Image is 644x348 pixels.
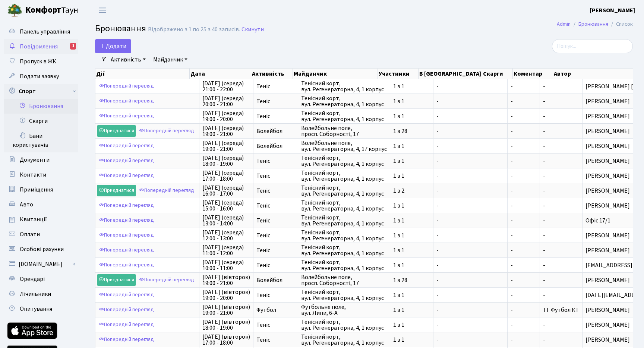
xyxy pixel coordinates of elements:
span: [DATE] (середа) 19:00 - 20:00 [202,110,250,122]
span: Подати заявку [20,72,59,80]
span: - [436,322,504,328]
a: [PERSON_NAME] [590,6,635,15]
span: Документи [20,156,50,164]
span: Орендарі [20,275,45,283]
th: В [GEOGRAPHIC_DATA] [419,69,482,79]
span: Теніс [256,173,295,179]
span: - [543,246,545,254]
span: Теніс [256,232,295,238]
span: - [543,82,545,91]
a: Попередній перегляд [97,80,156,92]
a: Майданчик [150,53,190,66]
span: - [543,187,545,195]
span: - [511,173,537,179]
span: 1 з 1 [393,83,430,89]
button: Переключити навігацію [93,4,112,16]
span: - [543,142,545,150]
a: Контакти [4,167,78,182]
span: Лічильники [20,290,51,298]
span: [DATE] (вівторок) 19:00 - 20:00 [202,289,250,301]
span: Оплати [20,230,40,238]
span: [DATE] (вівторок) 17:00 - 18:00 [202,334,250,346]
th: Дата [190,69,251,79]
span: Пропуск в ЖК [20,57,56,66]
span: Опитування [20,305,52,313]
span: - [511,203,537,209]
span: - [436,277,504,283]
span: 1 з 1 [393,322,430,328]
a: Попередній перегляд [97,230,156,241]
span: Теніс [256,337,295,343]
span: Тенісний корт, вул. Регенераторна, 4, 1 корпус [301,289,387,301]
span: - [436,188,504,194]
a: Документи [4,152,78,167]
span: - [436,307,504,313]
span: Волейбольне поле, просп. Соборності, 17 [301,274,387,286]
span: Контакти [20,171,46,179]
a: Попередній перегляд [97,155,156,167]
a: Попередній перегляд [137,274,196,286]
div: Відображено з 1 по 25 з 40 записів. [148,26,240,33]
a: Попередній перегляд [97,319,156,330]
a: Попередній перегляд [97,289,156,301]
a: Попередній перегляд [137,125,196,137]
input: Пошук... [552,39,633,53]
button: Додати [95,39,131,53]
span: - [543,216,545,225]
span: 1 з 1 [393,173,430,179]
span: - [511,262,537,268]
th: Активність [251,69,293,79]
span: Тенісний корт, вул. Регенераторна, 4, 1 корпус [301,334,387,346]
span: - [436,262,504,268]
span: [DATE] (вівторок) 19:00 - 21:00 [202,274,250,286]
span: 1 з 1 [393,292,430,298]
span: Футбол [256,307,295,313]
a: Бронювання [4,99,78,114]
span: Тенісний корт, вул. Регенераторна, 4, 1 корпус [301,259,387,271]
span: - [511,232,537,238]
span: - [511,337,537,343]
span: Волейбол [256,128,295,134]
span: - [511,113,537,119]
span: - [436,113,504,119]
a: Попередній перегляд [97,259,156,271]
a: Приєднатися [97,125,136,137]
span: 1 з 28 [393,128,430,134]
div: 1 [70,43,76,50]
span: 1 з 1 [393,307,430,313]
span: Квитанції [20,215,47,224]
th: Коментар [513,69,553,79]
a: Авто [4,197,78,212]
span: - [543,112,545,120]
span: [DATE] (середа) 19:00 - 21:00 [202,140,250,152]
span: Волейбол [256,143,295,149]
span: - [543,291,545,299]
a: Активність [108,53,149,66]
span: Теніс [256,218,295,224]
span: - [543,172,545,180]
a: [DOMAIN_NAME] [4,257,78,272]
span: [DATE] (середа) 13:00 - 14:00 [202,215,250,227]
span: Теніс [256,188,295,194]
span: - [436,98,504,104]
th: Дії [95,69,190,79]
span: Тенісний корт, вул. Регенераторна, 4, 1 корпус [301,185,387,197]
a: Пропуск в ЖК [4,54,78,69]
span: - [436,173,504,179]
span: - [543,336,545,344]
span: Тенісний корт, вул. Регенераторна, 4, 1 корпус [301,319,387,331]
span: 1 з 1 [393,143,430,149]
span: - [436,247,504,253]
span: 1 з 1 [393,262,430,268]
a: Панель управління [4,24,78,39]
span: 1 з 1 [393,218,430,224]
span: Таун [25,4,78,17]
span: Волейбол [256,277,295,283]
span: - [543,261,545,269]
span: - [543,97,545,105]
b: Комфорт [25,4,61,16]
a: Admin [557,20,571,28]
a: Попередній перегляд [97,200,156,211]
span: - [543,321,545,329]
span: 1 з 1 [393,337,430,343]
